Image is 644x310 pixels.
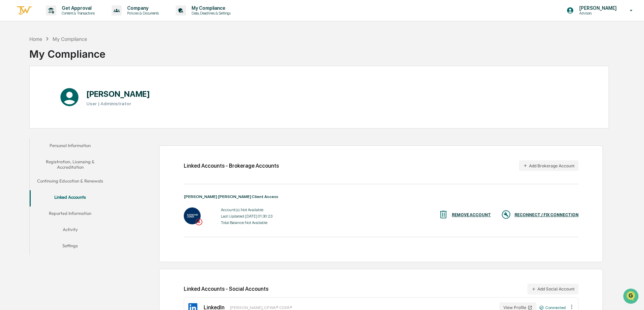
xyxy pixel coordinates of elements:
div: My Compliance [29,43,106,60]
img: REMOVE ACCOUNT [438,209,448,220]
button: Activity [30,223,111,239]
button: Continuing Education & Renewals [30,174,111,190]
div: Account(s): Not Available [221,207,272,212]
a: 🖐️Preclearance [4,82,46,94]
div: secondary tabs example [30,139,111,255]
button: Start new chat [115,54,123,62]
div: REMOVE ACCOUNT [452,213,491,217]
span: Preclearance [13,85,43,92]
div: Total Balance: Not Available [221,220,272,225]
p: Content & Transactions [56,11,98,16]
button: Settings [30,239,111,255]
div: 🖐️ [7,86,12,91]
img: 1746055101610-c473b297-6a78-478c-a979-82029cc54cd1 [7,52,19,64]
a: Powered byPylon [48,114,82,119]
div: 🗄️ [49,86,54,91]
div: [PERSON_NAME], CPWA® CDFA® [230,305,292,310]
button: Reported Information [30,206,111,223]
img: Login Required [196,219,202,225]
div: [PERSON_NAME] [PERSON_NAME] Client Access [184,194,579,199]
p: Company [122,5,162,11]
a: 🔎Data Lookup [4,95,45,107]
div: Start new chat [23,52,111,58]
p: Get Approval [56,5,98,11]
p: Policies & Documents [122,11,162,16]
p: Advisors [574,11,620,16]
div: Last Updated: [DATE] 01:30:23 [221,214,272,219]
iframe: Open customer support [622,288,641,306]
div: Connected [539,305,566,310]
div: Linked Accounts - Social Accounts [184,284,579,294]
a: 🗄️Attestations [46,82,86,94]
h3: User | Administrator [86,101,150,106]
div: My Compliance [53,36,87,42]
h1: [PERSON_NAME] [86,89,150,99]
p: [PERSON_NAME] [574,5,620,11]
span: Attestations [56,85,84,92]
p: How can we help? [7,14,123,25]
div: We're available if you need us! [23,58,85,64]
div: RECONNECT / FIX CONNECTION [515,213,579,217]
button: Add Social Account [527,284,579,294]
button: Add Brokerage Account [519,160,579,171]
button: Linked Accounts [30,190,111,206]
div: Home [29,36,42,42]
span: Data Lookup [13,98,42,105]
button: Personal Information [30,139,111,155]
div: Linked Accounts - Brokerage Accounts [184,163,279,169]
img: logo [16,5,32,16]
span: Pylon [67,114,82,119]
div: 🔎 [7,98,12,104]
p: My Compliance [186,5,234,11]
img: Raymond James Client Access - Login Required [184,207,201,224]
img: RECONNECT / FIX CONNECTION [501,209,511,220]
p: Data, Deadlines & Settings [186,11,234,16]
button: Registration, Licensing & Accreditation [30,155,111,174]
